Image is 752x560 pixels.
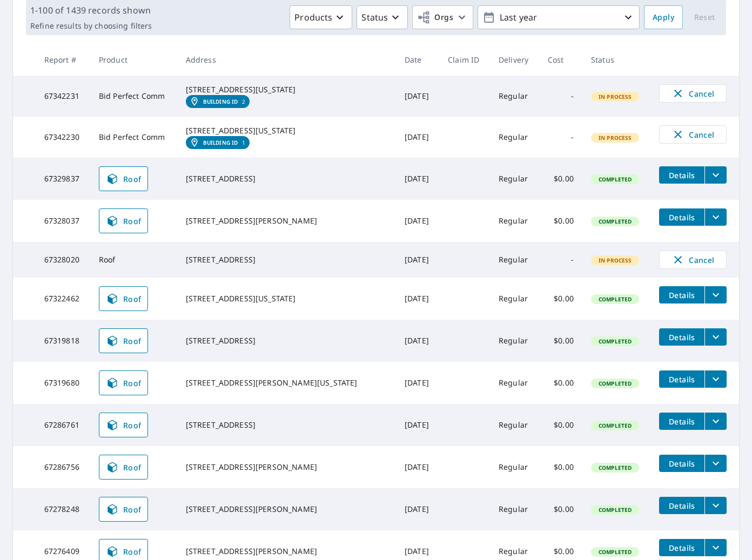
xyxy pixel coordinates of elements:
td: 67286756 [36,446,90,488]
th: Cost [539,44,582,76]
th: Address [177,44,396,76]
button: filesDropdownBtn-67286756 [704,455,727,472]
a: Roof [99,413,149,437]
button: filesDropdownBtn-67319680 [704,370,727,388]
span: Details [666,212,698,222]
span: Completed [592,295,638,303]
td: [DATE] [396,404,439,446]
span: Details [666,416,698,427]
a: Roof [99,328,149,353]
span: Completed [592,506,638,514]
span: Cancel [670,87,715,100]
span: In Process [592,134,639,141]
span: Completed [592,464,638,471]
span: Completed [592,380,638,387]
button: detailsBtn-67278248 [659,497,704,514]
span: Details [666,501,698,511]
p: Last year [495,8,622,27]
td: 67286761 [36,404,90,446]
span: Details [666,290,698,300]
th: Product [90,44,177,76]
p: Refine results by choosing filters [30,21,152,31]
td: 67342231 [36,76,90,117]
span: Details [666,374,698,384]
button: filesDropdownBtn-67322462 [704,286,727,303]
td: [DATE] [396,117,439,158]
td: Regular [490,200,539,242]
div: [STREET_ADDRESS][US_STATE] [186,293,387,304]
div: [STREET_ADDRESS] [186,335,387,346]
td: [DATE] [396,446,439,488]
button: Status [357,5,408,29]
td: $0.00 [539,362,582,404]
td: - [539,242,582,278]
a: Building ID2 [186,95,250,108]
td: Regular [490,76,539,117]
em: Building ID [203,139,238,146]
td: 67319818 [36,320,90,362]
td: Regular [490,362,539,404]
span: Roof [106,292,142,305]
span: Details [666,458,698,469]
span: In Process [592,93,639,100]
button: detailsBtn-67286761 [659,413,704,430]
div: [STREET_ADDRESS] [186,254,387,265]
a: Roof [99,370,149,395]
td: 67329837 [36,158,90,200]
span: Cancel [670,253,715,266]
p: 1-100 of 1439 records shown [30,4,152,17]
td: Bid Perfect Comm [90,76,177,117]
div: [STREET_ADDRESS][PERSON_NAME][US_STATE] [186,377,387,388]
td: [DATE] [396,158,439,200]
span: In Process [592,257,639,264]
span: Apply [653,11,674,24]
span: Details [666,543,698,553]
td: Regular [490,320,539,362]
span: Roof [106,545,142,558]
a: Roof [99,166,149,191]
td: Regular [490,278,539,320]
span: Completed [592,176,638,183]
div: [STREET_ADDRESS][PERSON_NAME] [186,504,387,515]
button: Apply [644,5,683,29]
td: 67328037 [36,200,90,242]
div: [STREET_ADDRESS][PERSON_NAME] [186,546,387,557]
td: Bid Perfect Comm [90,117,177,158]
span: Roof [106,503,142,516]
td: $0.00 [539,200,582,242]
button: filesDropdownBtn-67319818 [704,328,727,346]
button: Cancel [659,84,727,103]
td: 67278248 [36,488,90,530]
div: [STREET_ADDRESS][PERSON_NAME] [186,462,387,473]
span: Completed [592,338,638,345]
span: Details [666,332,698,342]
button: filesDropdownBtn-67276409 [704,539,727,556]
span: Roof [106,461,142,474]
span: Details [666,170,698,180]
button: detailsBtn-67322462 [659,286,704,303]
span: Orgs [417,11,453,24]
span: Completed [592,548,638,556]
td: [DATE] [396,278,439,320]
a: Building ID1 [186,136,250,149]
div: [STREET_ADDRESS][US_STATE] [186,84,387,95]
em: Building ID [203,98,238,105]
td: [DATE] [396,242,439,278]
button: filesDropdownBtn-67328037 [704,208,727,226]
button: Orgs [412,5,473,29]
td: - [539,117,582,158]
td: 67328020 [36,242,90,278]
a: Roof [99,497,149,522]
p: Status [361,11,388,24]
td: $0.00 [539,158,582,200]
td: Regular [490,242,539,278]
span: Cancel [670,128,715,141]
span: Completed [592,422,638,429]
td: 67322462 [36,278,90,320]
button: Cancel [659,251,727,269]
span: Roof [106,214,142,227]
button: detailsBtn-67328037 [659,208,704,226]
span: Roof [106,419,142,431]
button: Products [290,5,352,29]
td: [DATE] [396,362,439,404]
